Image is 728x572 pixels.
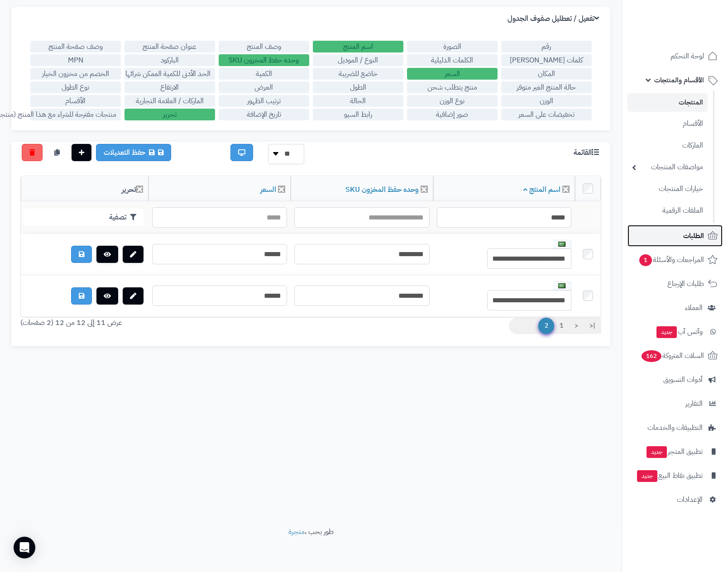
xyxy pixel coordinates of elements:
[313,95,403,107] label: الحالة
[407,54,498,66] label: الكلمات الدليلية
[14,537,35,558] div: Open Intercom Messenger
[30,81,121,93] label: نوع الطول
[574,148,601,157] h3: القائمة
[501,41,592,52] label: رقم
[30,109,121,120] label: منتجات مقترحة للشراء مع هذا المنتج (منتجات تُشترى معًا)
[288,526,305,537] a: متجرة
[638,253,704,266] span: المراجعات والأسئلة
[21,176,148,201] th: تحرير
[501,54,592,66] label: كلمات [PERSON_NAME]
[313,81,403,93] label: الطول
[627,393,723,415] a: التقارير
[125,54,215,66] label: الباركود
[30,54,121,66] label: MPN
[627,45,723,67] a: لوحة التحكم
[219,68,309,80] label: الكمية
[627,345,723,367] a: السلات المتروكة162
[508,14,601,23] h3: تفعيل / تعطليل صفوف الجدول
[627,201,708,220] a: الملفات الرقمية
[627,297,723,319] a: العملاء
[667,277,704,290] span: طلبات الإرجاع
[313,109,403,120] label: رابط السيو
[30,41,121,52] label: وصف صفحة المنتج
[627,489,723,510] a: الإعدادات
[125,81,215,93] label: الارتفاع
[627,157,708,177] a: مواصفات المنتجات
[313,54,403,66] label: النوع / الموديل
[677,493,703,506] span: الإعدادات
[627,136,708,155] a: الماركات
[569,318,584,334] a: <
[219,95,309,107] label: ترتيب الظهور
[219,54,309,66] label: وحده حفظ المخزون SKU
[656,326,677,338] span: جديد
[407,41,498,52] label: الصورة
[219,109,309,120] label: تاريخ الإضافة
[30,95,121,107] label: الأقسام
[627,321,723,343] a: وآتس آبجديد
[637,470,657,482] span: جديد
[671,50,704,62] span: لوحة التحكم
[407,68,498,80] label: السعر
[627,225,723,247] a: الطلبات
[313,68,403,80] label: خاضع للضريبة
[23,209,144,226] button: تصفية
[219,41,309,52] label: وصف المنتج
[125,95,215,107] label: الماركات / العلامة التجارية
[627,114,708,133] a: الأقسام
[96,144,171,161] a: حفظ التعديلات
[538,318,554,334] span: 2
[627,417,723,439] a: التطبيقات والخدمات
[125,41,215,52] label: عنوان صفحة المنتج
[627,179,708,199] a: خيارات المنتجات
[30,68,121,80] label: الخصم من مخزون الخيار
[558,242,565,247] img: العربية
[627,441,723,462] a: تطبيق المتجرجديد
[663,373,703,386] span: أدوات التسويق
[636,469,703,482] span: تطبيق نقاط البيع
[627,465,723,486] a: تطبيق نقاط البيعجديد
[666,7,719,26] img: logo-2.png
[627,249,723,271] a: المراجعات والأسئلة1
[125,68,215,80] label: الحد الأدنى للكمية الممكن شرائها
[683,229,704,242] span: الطلبات
[345,184,419,195] a: وحده حفظ المخزون SKU
[501,68,592,80] label: المكان
[685,397,703,410] span: التقارير
[14,318,311,328] div: عرض 11 إلى 12 من 12 (2 صفحات)
[627,273,723,295] a: طلبات الإرجاع
[407,95,498,107] label: نوع الوزن
[646,445,703,458] span: تطبيق المتجر
[260,184,276,195] a: السعر
[523,184,560,195] a: اسم المنتج
[313,41,403,52] label: اسم المنتج
[501,109,592,120] label: تخفيضات على السعر
[647,421,703,434] span: التطبيقات والخدمات
[656,325,703,338] span: وآتس آب
[125,109,215,120] label: تحرير
[647,446,667,458] span: جديد
[641,350,662,362] span: 162
[554,318,569,334] a: 1
[685,301,703,314] span: العملاء
[219,81,309,93] label: العرض
[639,254,652,266] span: 1
[627,93,708,112] a: المنتجات
[501,95,592,107] label: الوزن
[641,349,704,362] span: السلات المتروكة
[584,318,601,334] a: |<
[654,74,704,86] span: الأقسام والمنتجات
[407,109,498,120] label: صور إضافية
[407,81,498,93] label: منتج يتطلب شحن
[558,283,565,288] img: العربية
[501,81,592,93] label: حالة المنتج الغير متوفر
[627,369,723,391] a: أدوات التسويق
